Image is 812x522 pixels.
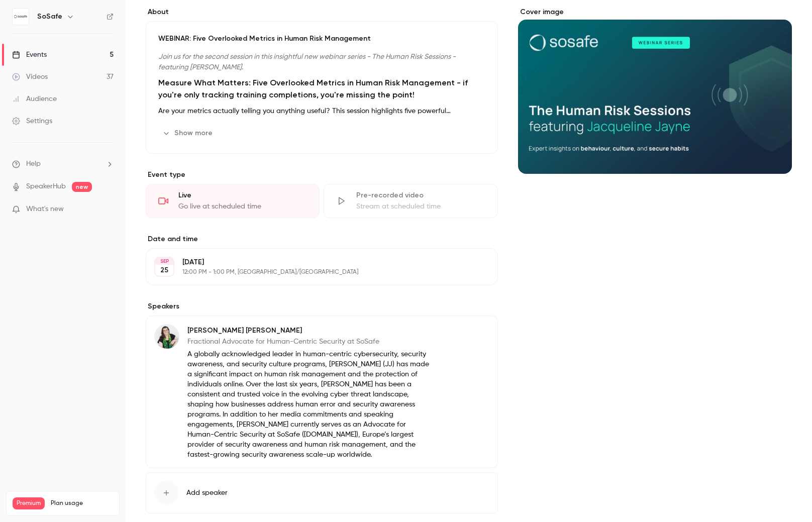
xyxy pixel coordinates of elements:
[13,497,45,509] span: Premium
[13,9,29,25] img: SoSafe
[160,265,168,275] p: 25
[26,204,64,215] span: What's new
[146,316,498,468] div: Jacqueline Jayne[PERSON_NAME] [PERSON_NAME]Fractional Advocate for Human-Centric Security at SoSa...
[146,7,498,17] label: About
[12,116,52,126] div: Settings
[12,72,48,82] div: Videos
[155,258,173,265] div: SEP
[72,182,92,192] span: new
[518,7,792,17] label: Cover image
[12,50,47,60] div: Events
[186,488,228,498] span: Add speaker
[101,205,114,214] iframe: Noticeable Trigger
[12,94,57,104] div: Audience
[187,337,433,347] p: Fractional Advocate for Human-Centric Security at SoSafe
[187,326,433,336] p: [PERSON_NAME] [PERSON_NAME]
[158,34,485,44] p: WEBINAR: Five Overlooked Metrics in Human Risk Management
[356,201,485,212] div: Stream at scheduled time
[182,268,445,276] p: 12:00 PM - 1:00 PM, [GEOGRAPHIC_DATA]/[GEOGRAPHIC_DATA]
[187,349,433,460] p: A globally acknowledged leader in human-centric cybersecurity, security awareness, and security c...
[155,325,179,349] img: Jacqueline Jayne
[158,53,456,71] em: Join us for the second session in this insightful new webinar series - The Human Risk Sessions - ...
[26,159,41,169] span: Help
[146,184,320,218] div: LiveGo live at scheduled time
[178,201,307,212] div: Go live at scheduled time
[146,472,498,513] button: Add speaker
[26,181,66,192] a: SpeakerHub
[12,159,114,169] li: help-dropdown-opener
[178,190,307,200] div: Live
[158,78,468,99] strong: Measure What Matters: Five Overlooked Metrics in Human Risk Management - if you're only tracking ...
[356,190,485,200] div: Pre-recorded video
[146,170,498,180] p: Event type
[324,184,497,218] div: Pre-recorded videoStream at scheduled time
[158,105,485,117] p: Are your metrics actually telling you anything useful? This session highlights five powerful beha...
[37,12,62,22] h6: SoSafe
[518,7,792,174] section: Cover image
[146,301,498,311] label: Speakers
[51,499,113,507] span: Plan usage
[158,125,219,141] button: Show more
[182,257,445,267] p: [DATE]
[146,234,498,244] label: Date and time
